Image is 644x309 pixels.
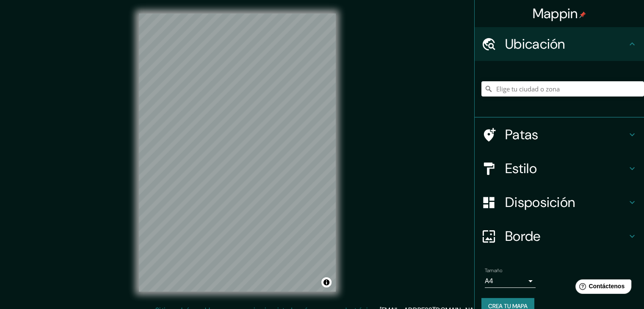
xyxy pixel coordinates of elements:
div: A4 [485,274,536,288]
canvas: Mapa [139,14,336,292]
button: Activar o desactivar atribución [321,277,332,287]
font: Borde [505,227,541,245]
div: Ubicación [475,27,644,61]
div: Borde [475,219,644,253]
font: Tamaño [485,267,502,274]
div: Patas [475,118,644,152]
font: Ubicación [505,35,565,53]
img: pin-icon.png [579,11,586,18]
font: A4 [485,276,493,285]
iframe: Lanzador de widgets de ayuda [569,276,635,300]
font: Mappin [533,5,578,22]
div: Estilo [475,152,644,185]
font: Estilo [505,160,537,177]
div: Disposición [475,185,644,219]
input: Elige tu ciudad o zona [481,81,644,97]
font: Disposición [505,193,575,211]
font: Patas [505,126,539,143]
